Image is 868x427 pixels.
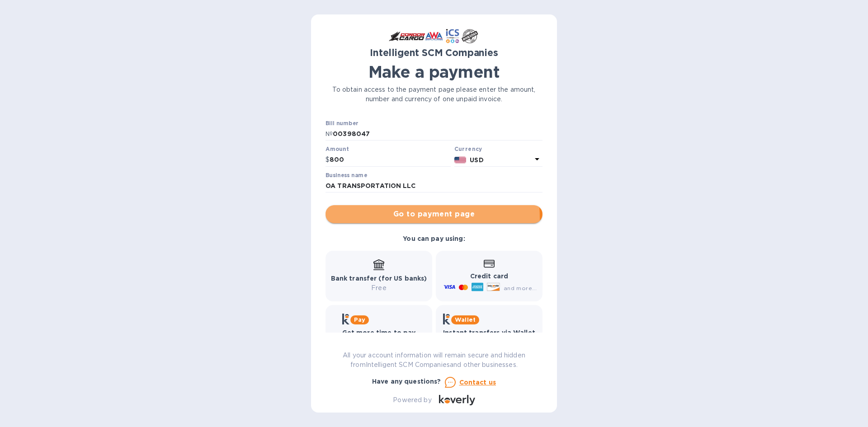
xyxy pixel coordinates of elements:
p: $ [325,155,330,164]
b: Get more time to pay [342,329,416,336]
p: All your account information will remain secure and hidden from Intelligent SCM Companies and oth... [325,351,542,370]
b: Wallet [455,316,476,323]
button: Go to payment page [325,205,542,223]
u: Contact us [459,379,496,386]
span: Go to payment page [333,209,535,220]
label: Amount [325,147,349,152]
b: USD [470,156,483,164]
span: and more... [504,285,537,291]
p: Powered by [393,395,431,405]
input: Enter bill number [333,127,542,141]
p: To obtain access to the payment page please enter the amount, number and currency of one unpaid i... [325,85,542,104]
img: USD [454,157,467,163]
b: Bank transfer (for US banks) [331,275,427,282]
input: Enter business name [325,179,542,193]
b: Instant transfers via Wallet [443,329,535,336]
h1: Make a payment [325,62,542,81]
b: Have any questions? [372,378,441,385]
p: Free [331,283,427,293]
b: Intelligent SCM Companies [370,47,498,58]
label: Bill number [325,121,358,126]
input: 0.00 [330,153,451,167]
p: № [325,129,333,139]
label: Business name [325,173,367,178]
b: Credit card [470,272,508,280]
b: You can pay using: [403,235,465,242]
b: Currency [454,145,482,152]
b: Pay [354,316,365,323]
